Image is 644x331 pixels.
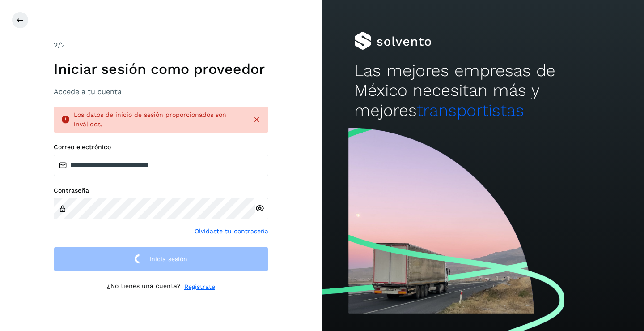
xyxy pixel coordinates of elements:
h2: Las mejores empresas de México necesitan más y mejores [354,61,612,120]
label: Contraseña [54,187,268,194]
h3: Accede a tu cuenta [54,87,268,96]
p: ¿No tienes una cuenta? [107,282,181,292]
div: /2 [54,40,268,51]
span: 2 [54,41,58,49]
h1: Iniciar sesión como proveedor [54,60,268,77]
span: transportistas [417,101,524,120]
a: Olvidaste tu contraseña [195,227,268,236]
label: Correo electrónico [54,143,268,151]
button: Inicia sesión [54,247,268,271]
span: Inicia sesión [149,256,187,262]
div: Los datos de inicio de sesión proporcionados son inválidos. [74,110,245,129]
a: Regístrate [184,282,215,292]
